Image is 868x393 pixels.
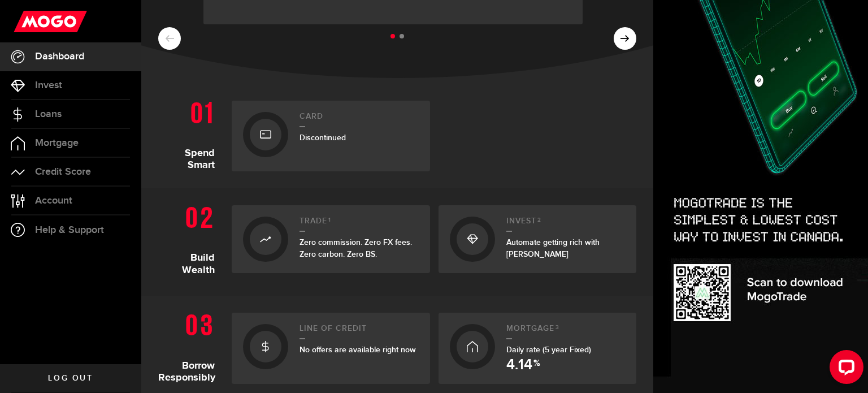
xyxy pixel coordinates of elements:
span: Credit Score [35,167,91,177]
h1: Borrow Responsibly [158,307,223,384]
span: Dashboard [35,51,84,62]
h2: Trade [300,217,419,232]
span: Account [35,196,72,206]
span: Daily rate (5 year Fixed) [506,345,591,355]
span: Log out [48,374,93,382]
span: Loans [35,109,62,119]
span: 4.14 [506,358,532,373]
a: Mortgage3Daily rate (5 year Fixed) 4.14 % [439,313,637,384]
a: Line of creditNo offers are available right now [232,313,430,384]
h2: Card [300,112,419,127]
h2: Invest [506,217,626,232]
iframe: LiveChat chat widget [821,346,868,393]
sup: 2 [537,217,541,223]
span: Help & Support [35,225,104,235]
a: Trade1Zero commission. Zero FX fees. Zero carbon. Zero BS. [232,205,430,273]
span: Mortgage [35,138,79,148]
a: CardDiscontinued [232,101,430,171]
span: Invest [35,80,62,90]
h2: Mortgage [506,324,626,339]
span: Discontinued [300,133,346,142]
span: % [533,359,540,373]
h1: Spend Smart [158,95,223,171]
h1: Build Wealth [158,200,223,279]
span: Automate getting rich with [PERSON_NAME] [506,237,600,259]
sup: 3 [555,324,559,331]
span: Zero commission. Zero FX fees. Zero carbon. Zero BS. [300,237,412,259]
a: Invest2Automate getting rich with [PERSON_NAME] [439,205,637,273]
h2: Line of credit [300,324,419,339]
span: No offers are available right now [300,345,416,355]
sup: 1 [328,217,331,223]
